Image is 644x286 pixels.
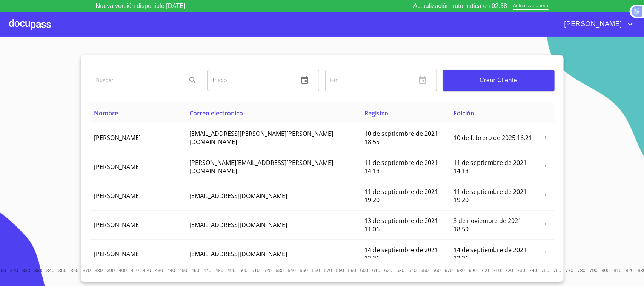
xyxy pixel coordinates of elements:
span: 370 [83,268,91,273]
button: 740 [527,264,539,276]
span: 510 [252,268,260,273]
span: 350 [58,268,66,273]
button: 550 [298,264,310,276]
button: 790 [588,264,600,276]
span: 610 [372,268,380,273]
span: 760 [553,268,561,273]
span: [PERSON_NAME][EMAIL_ADDRESS][PERSON_NAME][DOMAIN_NAME] [189,158,333,175]
span: 11 de septiembre de 2021 14:18 [453,158,527,175]
p: Nueva versión disponible [DATE] [96,2,186,11]
button: 370 [81,264,93,276]
span: 620 [384,268,392,273]
button: 670 [443,264,455,276]
span: 360 [71,268,78,273]
button: 650 [419,264,431,276]
button: 560 [310,264,322,276]
button: 420 [141,264,153,276]
span: 790 [590,268,598,273]
p: Actualización automatica en 02:58 [413,2,507,11]
span: 460 [191,268,199,273]
span: 400 [119,268,127,273]
button: Search [184,71,202,89]
button: 780 [576,264,588,276]
span: 330 [34,268,42,273]
span: 420 [143,268,151,273]
span: [PERSON_NAME] [94,221,141,229]
span: 10 de septiembre de 2021 18:55 [364,129,438,146]
span: 690 [469,268,477,273]
button: Crear Cliente [443,70,555,91]
button: 660 [431,264,443,276]
span: 700 [481,268,489,273]
span: [PERSON_NAME] [94,192,141,200]
button: 390 [105,264,117,276]
span: Crear Cliente [449,75,549,86]
span: 650 [421,268,429,273]
span: 530 [276,268,284,273]
button: 600 [358,264,370,276]
button: 690 [467,264,479,276]
button: 730 [515,264,527,276]
span: 630 [397,268,404,273]
span: 770 [566,268,573,273]
button: 510 [250,264,262,276]
span: 11 de septiembre de 2021 19:20 [453,188,527,204]
button: 820 [624,264,636,276]
span: 540 [288,268,296,273]
span: 450 [179,268,187,273]
button: 490 [226,264,238,276]
span: 780 [578,268,586,273]
span: 570 [324,268,332,273]
button: 620 [383,264,395,276]
span: [PERSON_NAME] [94,134,141,142]
button: 410 [129,264,141,276]
button: 580 [334,264,346,276]
button: 720 [503,264,515,276]
span: 660 [433,268,441,273]
button: 630 [395,264,407,276]
span: 580 [336,268,344,273]
span: 550 [300,268,308,273]
span: 800 [602,268,610,273]
span: 810 [614,268,622,273]
span: 590 [348,268,356,273]
span: 480 [215,268,223,273]
span: 640 [409,268,417,273]
span: 750 [541,268,549,273]
button: 380 [93,264,105,276]
span: 470 [203,268,211,273]
span: [EMAIL_ADDRESS][PERSON_NAME][PERSON_NAME][DOMAIN_NAME] [189,129,333,146]
button: 590 [346,264,358,276]
span: Actualizar ahora [513,2,548,10]
span: 390 [107,268,115,273]
button: 480 [214,264,226,276]
button: 450 [177,264,189,276]
span: 430 [155,268,163,273]
span: 380 [95,268,103,273]
span: 13 de septiembre de 2021 11:06 [364,217,438,233]
button: 330 [32,264,45,276]
button: 320 [20,264,32,276]
button: 470 [201,264,214,276]
span: 410 [131,268,139,273]
button: 500 [238,264,250,276]
button: 310 [8,264,20,276]
button: 400 [117,264,129,276]
button: 750 [539,264,552,276]
button: 460 [189,264,201,276]
button: 430 [153,264,165,276]
span: 11 de septiembre de 2021 19:20 [364,188,438,204]
button: 760 [552,264,564,276]
span: [EMAIL_ADDRESS][DOMAIN_NAME] [189,250,287,258]
button: 520 [262,264,274,276]
span: Edición [453,109,474,117]
button: 710 [491,264,503,276]
span: 320 [22,268,30,273]
span: 14 de septiembre de 2021 12:26 [453,246,527,262]
span: 340 [46,268,54,273]
span: [EMAIL_ADDRESS][DOMAIN_NAME] [189,192,287,200]
span: 11 de septiembre de 2021 14:18 [364,158,438,175]
span: 740 [529,268,537,273]
input: search [90,70,181,91]
span: 500 [240,268,247,273]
